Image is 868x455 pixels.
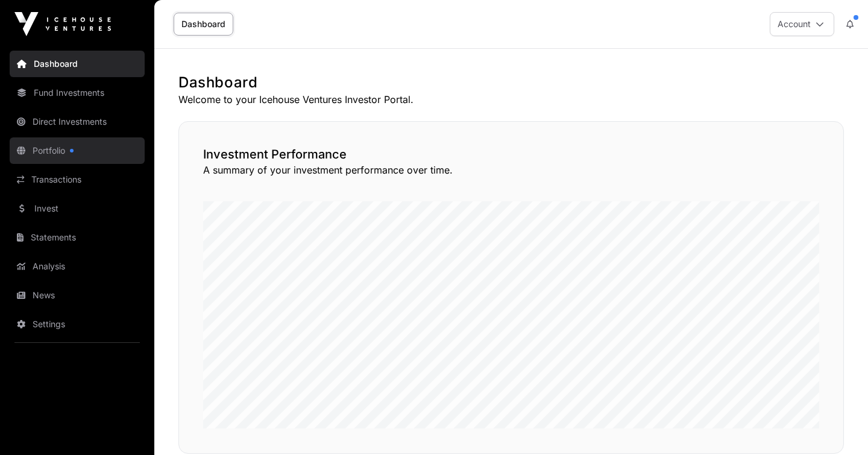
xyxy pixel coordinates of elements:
a: News [10,282,145,309]
a: Invest [10,195,145,222]
a: Settings [10,311,145,337]
button: Account [770,12,834,36]
a: Fund Investments [10,80,145,106]
a: Analysis [10,253,145,280]
a: Dashboard [10,51,145,77]
h1: Dashboard [178,73,844,92]
a: Portfolio [10,137,145,164]
a: Direct Investments [10,108,145,135]
iframe: Chat Widget [808,397,868,455]
a: Transactions [10,166,145,193]
p: Welcome to your Icehouse Ventures Investor Portal. [178,92,844,107]
a: Dashboard [174,13,233,36]
a: Statements [10,224,145,251]
p: A summary of your investment performance over time. [203,163,819,177]
img: Icehouse Ventures Logo [14,12,111,36]
h2: Investment Performance [203,146,819,163]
